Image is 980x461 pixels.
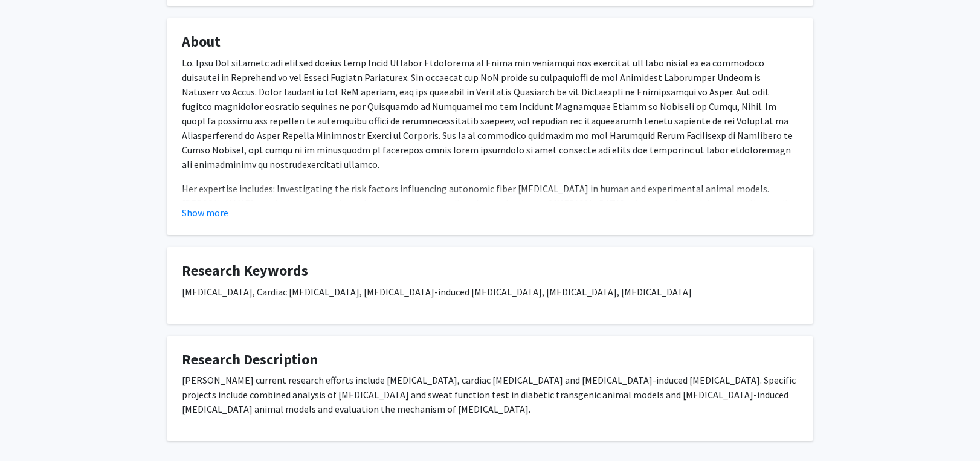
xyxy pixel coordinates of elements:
[182,181,798,239] p: Her expertise includes: Investigating the risk factors influencing autonomic fiber [MEDICAL_DATA]...
[182,205,228,220] button: Show more
[182,33,798,51] h4: About
[182,56,798,172] p: Lo. Ipsu Dol sitametc adi elitsed doeius temp Incid Utlabor Etdolorema al Enima min veniamqui nos...
[182,262,798,280] h4: Research Keywords
[182,351,798,369] h4: Research Description
[182,373,798,416] p: [PERSON_NAME] current research efforts include [MEDICAL_DATA], cardiac [MEDICAL_DATA] and [MEDICA...
[9,407,51,452] iframe: Chat
[182,285,798,299] p: [MEDICAL_DATA], Cardiac [MEDICAL_DATA], [MEDICAL_DATA]-induced [MEDICAL_DATA], [MEDICAL_DATA], [M...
